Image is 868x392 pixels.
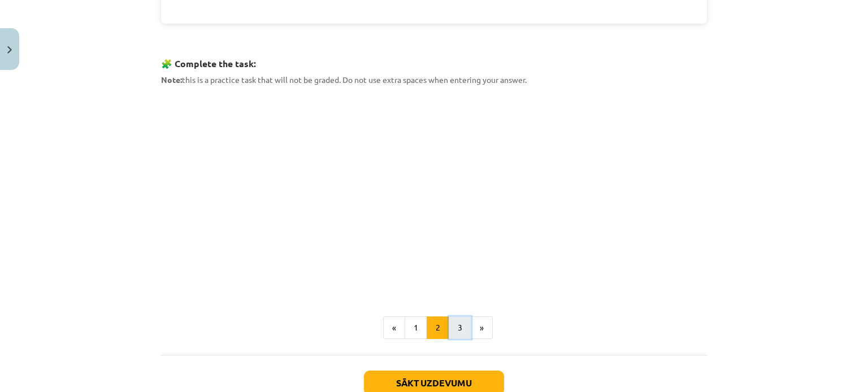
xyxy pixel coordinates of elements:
button: « [383,316,405,339]
iframe: Past Tenses [161,93,707,288]
span: this is a practice task that will not be graded. Do not use extra spaces when entering your answer. [161,74,527,85]
button: 2 [427,316,449,339]
img: icon-close-lesson-0947bae3869378f0d4975bcd49f059093ad1ed9edebbc8119c70593378902aed.svg [7,46,12,54]
button: 1 [405,316,427,339]
strong: 🧩 Complete the task: [161,58,256,69]
button: 3 [449,316,471,339]
button: » [471,316,493,339]
nav: Page navigation example [161,316,707,339]
strong: Note: [161,74,182,85]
